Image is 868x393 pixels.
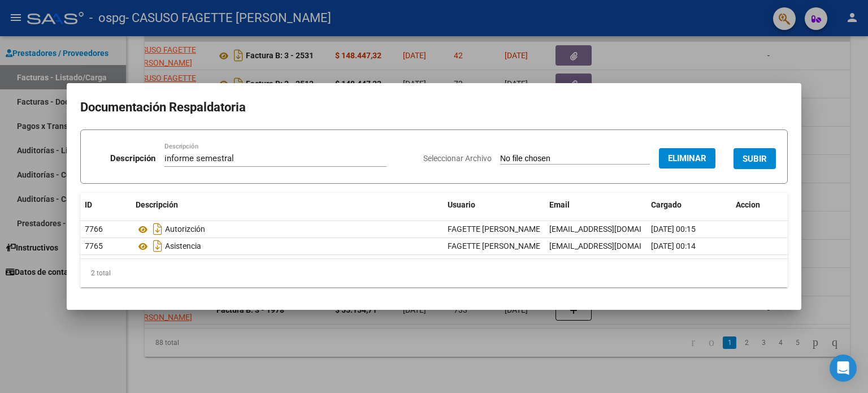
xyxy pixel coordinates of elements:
[443,193,545,217] datatable-header-cell: Usuario
[110,152,155,165] p: Descripción
[734,148,776,169] button: SUBIR
[549,241,675,251] span: [EMAIL_ADDRESS][DOMAIN_NAME]
[743,154,767,164] span: SUBIR
[731,193,788,217] datatable-header-cell: Accion
[150,237,165,255] i: Descargar documento
[136,200,178,209] span: Descripción
[448,224,542,234] span: FAGETTE [PERSON_NAME]
[85,224,103,234] span: 7766
[136,237,439,255] div: Asistencia
[646,193,731,217] datatable-header-cell: Cargado
[549,200,570,209] span: Email
[549,224,675,234] span: [EMAIL_ADDRESS][DOMAIN_NAME]
[85,200,92,209] span: ID
[830,355,857,382] div: Open Intercom Messenger
[659,148,715,169] button: Eliminar
[651,241,696,251] span: [DATE] 00:14
[651,224,696,234] span: [DATE] 00:15
[448,200,475,209] span: Usuario
[651,200,682,209] span: Cargado
[131,193,443,217] datatable-header-cell: Descripción
[80,193,131,217] datatable-header-cell: ID
[85,241,103,251] span: 7765
[448,241,542,251] span: FAGETTE [PERSON_NAME]
[423,154,492,163] span: Seleccionar Archivo
[736,200,760,209] span: Accion
[545,193,646,217] datatable-header-cell: Email
[668,153,706,163] span: Eliminar
[136,220,439,238] div: Autorizción
[80,259,788,287] div: 2 total
[150,220,165,238] i: Descargar documento
[80,97,788,118] h2: Documentación Respaldatoria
